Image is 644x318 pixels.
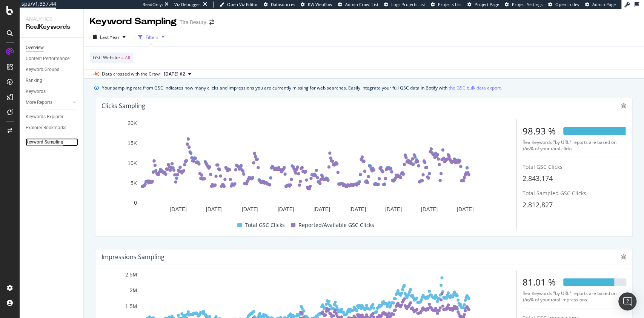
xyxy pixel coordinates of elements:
[26,55,69,63] div: Content Performance
[209,20,214,25] div: arrow-right-arrow-left
[164,71,185,77] span: 2025 Aug. 26th #2
[391,2,425,7] span: Logs Projects List
[26,138,78,146] a: Keyword Sampling
[421,206,438,212] text: [DATE]
[618,292,636,310] div: Open Intercom Messenger
[102,71,161,77] div: Data crossed with the Crawl
[245,221,285,230] span: Total GSC Clicks
[26,66,78,74] a: Keyword Groups
[26,113,63,121] div: Keywords Explorer
[146,34,158,40] div: Filters
[301,2,332,8] a: KW Webflow
[90,31,129,43] button: Last Year
[475,2,499,7] span: Project Page
[621,103,626,108] div: bug
[314,206,330,212] text: [DATE]
[621,254,626,259] div: bug
[298,221,374,230] span: Reported/Available GSC Clicks
[264,2,295,8] a: Datasources
[134,200,137,206] text: 0
[592,2,616,7] span: Admin Page
[26,88,78,96] a: Keywords
[523,139,626,152] div: RealKeywords "by URL" reports are based on % of your total clicks
[467,2,499,8] a: Project Page
[102,84,502,92] div: Your sampling rate from GSC indicates how many clicks and impressions you are currently missing f...
[90,15,177,28] div: Keyword Sampling
[26,124,66,132] div: Explorer Bookmarks
[170,206,187,212] text: [DATE]
[523,145,530,152] i: this
[26,23,77,31] div: RealKeywords
[271,2,295,7] span: Datasources
[449,84,502,92] a: the GSC bulk data export.
[206,206,223,212] text: [DATE]
[457,206,473,212] text: [DATE]
[131,180,137,186] text: 5K
[26,99,52,107] div: More Reports
[385,206,402,212] text: [DATE]
[26,124,78,132] a: Explorer Bookmarks
[93,54,120,61] span: GSC Website
[431,2,462,8] a: Projects List
[128,160,137,166] text: 10K
[161,69,194,79] button: [DATE] #2
[505,2,543,8] a: Project Settings
[101,102,145,110] div: Clicks Sampling
[26,77,78,85] a: Ranking
[523,125,556,137] div: 98.93 %
[384,2,425,8] a: Logs Projects List
[128,120,137,127] text: 20K
[26,99,71,107] a: More Reports
[121,54,124,61] span: =
[94,84,633,92] div: info banner
[26,66,59,74] div: Keyword Groups
[523,174,553,183] span: 2,843,174
[555,2,579,7] span: Open in dev
[26,15,77,23] div: Analytics
[180,19,206,26] div: Tira Beauty
[101,253,164,261] div: Impressions Sampling
[338,2,378,8] a: Admin Crawl List
[523,163,563,170] span: Total GSC Clicks
[278,206,294,212] text: [DATE]
[26,88,46,96] div: Keywords
[308,2,332,7] span: KW Webflow
[349,206,366,212] text: [DATE]
[26,44,78,52] a: Overview
[227,2,258,7] span: Open Viz Editor
[548,2,579,8] a: Open in dev
[523,190,586,197] span: Total Sampled GSC Clicks
[26,138,63,146] div: Keyword Sampling
[135,31,168,43] button: Filters
[438,2,462,7] span: Projects List
[125,272,137,278] text: 2.5M
[242,206,258,212] text: [DATE]
[523,200,553,209] span: 2,812,827
[512,2,543,7] span: Project Settings
[26,77,42,85] div: Ranking
[523,290,626,303] div: RealKeywords "by URL" reports are based on % of your total impressions
[101,119,510,219] svg: A chart.
[174,2,201,8] div: Viz Debugger:
[523,296,530,303] i: this
[523,276,556,289] div: 81.01 %
[220,2,258,8] a: Open Viz Editor
[125,52,130,63] span: All
[26,55,78,63] a: Content Performance
[585,2,616,8] a: Admin Page
[345,2,378,7] span: Admin Crawl List
[26,44,44,52] div: Overview
[100,34,120,40] span: Last Year
[125,303,137,309] text: 1.5M
[143,2,163,8] div: ReadOnly:
[130,287,137,293] text: 2M
[128,140,137,146] text: 15K
[26,113,78,121] a: Keywords Explorer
